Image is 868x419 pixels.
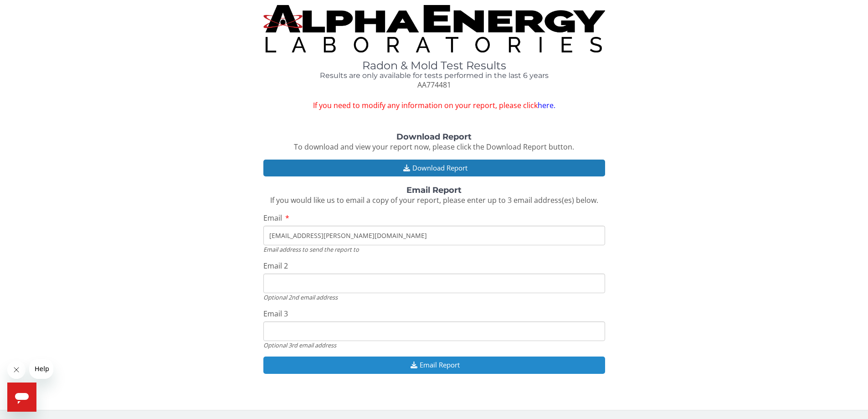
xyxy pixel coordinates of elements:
[263,245,605,253] div: Email address to send the report to
[263,357,605,373] button: Email Report
[263,213,282,223] span: Email
[270,195,598,205] span: If you would like us to email a copy of your report, please enter up to 3 email address(es) below.
[263,72,605,80] h4: Results are only available for tests performed in the last 6 years
[263,100,605,111] span: If you need to modify any information on your report, please click
[263,5,605,52] img: TightCrop.jpg
[417,80,451,90] span: AA774481
[263,60,605,72] h1: Radon & Mold Test Results
[263,160,605,176] button: Download Report
[263,293,605,301] div: Optional 2nd email address
[263,341,605,349] div: Optional 3rd email address
[294,142,574,152] span: To download and view your report now, please click the Download Report button.
[396,132,472,142] strong: Download Report
[263,261,288,271] span: Email 2
[7,383,36,412] iframe: Button to launch messaging window
[406,185,462,195] strong: Email Report
[7,361,26,379] iframe: Close message
[538,100,555,110] a: here.
[263,309,288,319] span: Email 3
[29,359,53,379] iframe: Message from company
